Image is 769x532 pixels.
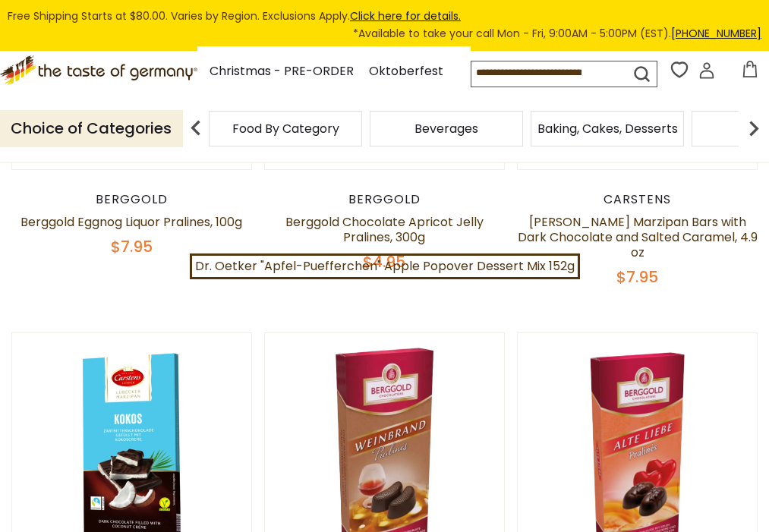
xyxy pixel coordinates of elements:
a: Oktoberfest [369,61,443,82]
a: Click here for details. [350,8,461,24]
div: Free Shipping Starts at $80.00. Varies by Region. Exclusions Apply. [8,8,761,43]
div: Carstens [517,192,758,207]
a: [PHONE_NUMBER] [671,26,761,41]
span: $7.95 [616,266,658,288]
img: next arrow [739,113,769,143]
span: $7.95 [111,236,153,257]
span: $4.95 [363,251,405,272]
img: previous arrow [181,113,211,143]
span: *Available to take your call Mon - Fri, 9:00AM - 5:00PM (EST). [353,25,761,42]
div: Berggold [11,192,252,207]
a: Dr. Oetker "Apfel-Puefferchen" Apple Popover Dessert Mix 152g [190,253,580,279]
a: Christmas - PRE-ORDER [210,61,354,82]
a: Baking, Cakes, Desserts [537,123,678,134]
a: Food By Category [232,123,339,134]
a: Beverages [414,123,478,134]
a: [PERSON_NAME] Marzipan Bars with Dark Chocolate and Salted Caramel, 4.9 oz [518,213,758,261]
a: Berggold Eggnog Liquor Pralines, 100g [20,213,242,231]
div: Berggold [264,192,505,207]
a: Berggold Chocolate Apricot Jelly Pralines, 300g [285,213,484,246]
